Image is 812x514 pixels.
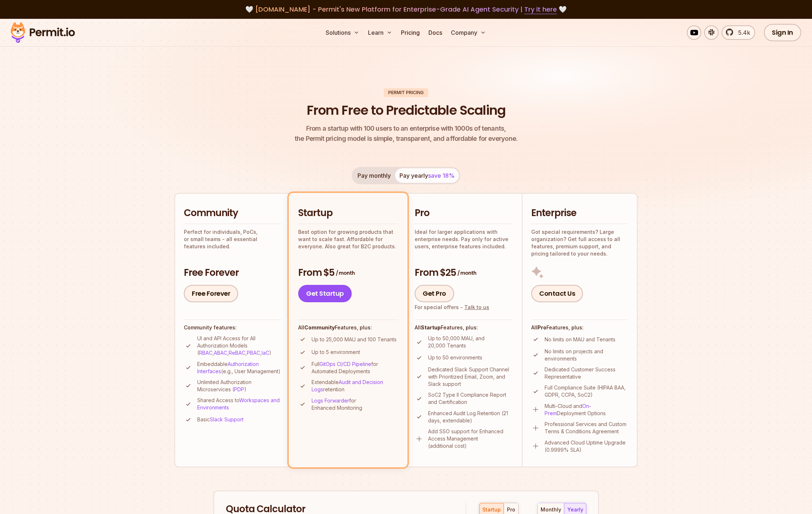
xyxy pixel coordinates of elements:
a: Logs Forwarder [312,397,349,404]
h4: All Features, plus: [531,324,628,331]
a: PBAC [247,350,260,356]
p: Up to 50,000 MAU, and 20,000 Tenants [428,335,513,349]
h2: Community [184,207,282,220]
p: Up to 5 environment [312,349,360,356]
button: Company [448,25,489,40]
p: for Enhanced Monitoring [312,397,398,412]
a: Try it here [524,5,557,14]
p: Extendable retention [312,379,398,393]
button: Solutions [323,25,362,40]
div: Permit Pricing [384,88,428,97]
div: For special offers - [415,304,489,311]
p: Got special requirements? Large organization? Get full access to all features, premium support, a... [531,228,628,257]
a: PDP [234,386,244,392]
h3: From $5 [298,266,398,279]
span: [DOMAIN_NAME] - Permit's New Platform for Enterprise-Grade AI Agent Security | [255,5,557,14]
a: Sign In [764,24,801,41]
span: / month [336,269,355,277]
h2: Startup [298,207,398,220]
p: Basic [197,416,244,423]
p: Up to 25,000 MAU and 100 Tenants [312,336,397,343]
div: pro [507,506,515,513]
span: / month [457,269,476,277]
button: Pay monthly [353,168,395,183]
a: 5.4k [722,25,755,40]
p: Shared Access to [197,397,282,411]
a: ABAC [214,350,227,356]
h4: All Features, plus: [298,324,398,331]
a: IaC [262,350,269,356]
a: Audit and Decision Logs [312,379,383,392]
a: Authorization Interfaces [197,361,259,374]
h3: From $25 [415,266,513,279]
h4: Community features: [184,324,282,331]
p: Best option for growing products that want to scale fast. Affordable for everyone. Also great for... [298,228,398,250]
span: 5.4k [734,28,750,37]
h1: From Free to Predictable Scaling [307,101,506,119]
p: Professional Services and Custom Terms & Conditions Agreement [545,421,628,435]
a: Get Startup [298,285,352,302]
p: SoC2 Type II Compliance Report and Certification [428,391,513,406]
p: Perfect for individuals, PoCs, or small teams - all essential features included. [184,228,282,250]
a: Contact Us [531,285,583,302]
p: Full for Automated Deployments [312,361,398,375]
h3: Free Forever [184,266,282,279]
p: Advanced Cloud Uptime Upgrade (0.9999% SLA) [545,439,628,454]
p: Ideal for larger applications with enterprise needs. Pay only for active users, enterprise featur... [415,228,513,250]
p: No limits on MAU and Tenants [545,336,616,343]
strong: Community [304,324,335,330]
a: Free Forever [184,285,238,302]
p: Unlimited Authorization Microservices ( ) [197,379,282,393]
span: From a startup with 100 users to an enterprise with 1000s of tenants, [295,123,517,134]
a: Slack Support [210,416,244,422]
strong: Pro [537,324,546,330]
p: Up to 50 environments [428,354,482,361]
div: 🤍 🤍 [17,4,795,14]
p: Dedicated Slack Support Channel with Prioritized Email, Zoom, and Slack support [428,366,513,388]
a: Get Pro [415,285,454,302]
h2: Pro [415,207,513,220]
p: the Permit pricing model is simple, transparent, and affordable for everyone. [295,123,517,144]
a: Talk to us [464,304,489,310]
img: Permit logo [7,20,78,45]
p: UI and API Access for All Authorization Models ( , , , , ) [197,335,282,357]
button: Learn [365,25,395,40]
h2: Enterprise [531,207,628,220]
a: GitOps CI/CD Pipeline [320,361,371,367]
p: Add SSO support for Enhanced Access Management (additional cost) [428,428,513,450]
p: Multi-Cloud and Deployment Options [545,403,628,417]
p: No limits on projects and environments [545,348,628,362]
a: Docs [426,25,445,40]
p: Full Compliance Suite (HIPAA BAA, GDPR, CCPA, SoC2) [545,384,628,399]
div: monthly [541,506,561,513]
p: Enhanced Audit Log Retention (21 days, extendable) [428,410,513,424]
p: Embeddable (e.g., User Management) [197,361,282,375]
p: Dedicated Customer Success Representative [545,366,628,380]
h4: All Features, plus: [415,324,513,331]
a: RBAC [199,350,212,356]
a: On-Prem [545,403,591,416]
strong: Startup [421,324,441,330]
a: Pricing [398,25,423,40]
a: ReBAC [229,350,245,356]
